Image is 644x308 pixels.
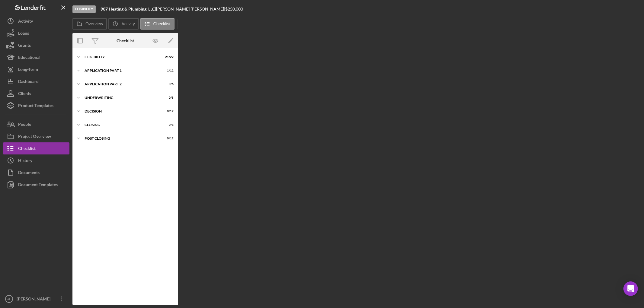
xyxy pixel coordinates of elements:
div: People [18,118,31,132]
button: Dashboard [3,75,69,87]
div: Clients [18,87,31,101]
div: Document Templates [18,179,58,192]
div: Dashboard [18,75,39,89]
div: Decision [85,110,159,113]
button: Clients [3,87,69,100]
button: History [3,154,69,167]
div: Grants [18,39,31,53]
div: Long-Term [18,63,38,77]
div: Documents [18,167,40,180]
button: Loans [3,27,69,39]
button: Document Templates [3,179,69,191]
b: 907 Heating & Plumbing, LLC [101,6,155,11]
div: 21 / 22 [163,55,174,59]
div: Application Part 2 [85,82,159,86]
div: 0 / 12 [163,110,174,113]
div: Activity [18,15,33,29]
div: Educational [18,51,40,65]
div: 1 / 11 [163,69,174,72]
div: History [18,154,32,168]
div: | [101,7,156,11]
div: Checklist [117,38,134,43]
div: Application Part 1 [85,69,159,72]
button: Project Overview [3,130,69,142]
div: 0 / 12 [163,137,174,140]
button: AL[PERSON_NAME] [3,293,69,305]
text: AL [7,297,11,301]
div: Project Overview [18,130,51,144]
button: Checklist [140,18,175,30]
span: $250,000 [225,6,243,11]
label: Overview [85,21,103,26]
div: 0 / 8 [163,96,174,100]
button: Overview [72,18,107,30]
div: 0 / 6 [163,82,174,86]
button: Educational [3,51,69,63]
button: Long-Term [3,63,69,75]
button: Activity [108,18,139,30]
div: Underwriting [85,96,159,100]
div: Open Intercom Messenger [623,281,638,296]
div: Post Closing [85,137,159,140]
button: Grants [3,39,69,51]
label: Activity [121,21,135,26]
div: Eligibility [85,55,159,59]
div: Checklist [18,142,36,156]
div: Eligibility [72,5,96,13]
div: Loans [18,27,29,41]
div: [PERSON_NAME] [PERSON_NAME] | [156,7,225,11]
div: [PERSON_NAME] [15,293,54,306]
button: Activity [3,15,69,27]
button: Documents [3,167,69,179]
div: 0 / 8 [163,123,174,127]
div: Closing [85,123,159,127]
button: People [3,118,69,130]
button: Product Templates [3,100,69,112]
button: Checklist [3,142,69,154]
div: Product Templates [18,100,53,113]
label: Checklist [153,21,171,26]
